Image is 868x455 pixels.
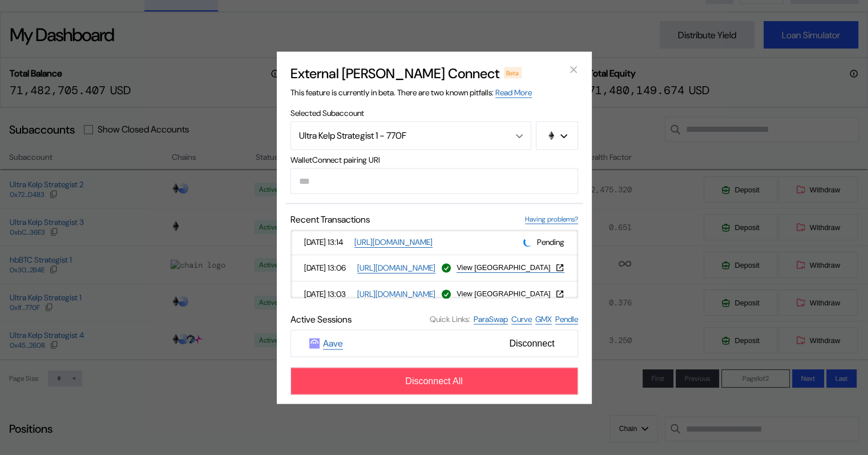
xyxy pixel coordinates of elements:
[523,236,564,247] div: Pending
[309,338,320,348] img: Aave
[290,329,578,357] button: AaveAaveDisconnect
[504,67,522,78] div: Beta
[304,289,353,299] span: [DATE] 13:03
[290,313,352,325] span: Active Sessions
[357,288,435,299] a: [URL][DOMAIN_NAME]
[290,121,531,150] button: Open menu
[405,376,463,386] span: Disconnect All
[290,64,499,82] h2: External [PERSON_NAME] Connect
[357,262,435,273] a: [URL][DOMAIN_NAME]
[547,131,556,140] img: chain logo
[304,237,350,247] span: [DATE] 13:14
[290,87,532,98] span: This feature is currently in beta. There are two known pitfalls:
[290,154,578,164] span: WalletConnect pairing URI
[555,313,578,324] a: Pendle
[536,121,578,150] button: chain logo
[354,236,433,247] a: [URL][DOMAIN_NAME]
[430,314,470,324] span: Quick Links:
[304,263,353,273] span: [DATE] 13:06
[521,235,534,248] img: pending
[290,367,578,394] button: Disconnect All
[290,107,578,118] span: Selected Subaccount
[299,130,498,142] div: Ultra Kelp Strategist 1 - 770F
[457,263,564,272] button: View [GEOGRAPHIC_DATA]
[290,213,370,225] span: Recent Transactions
[525,214,578,224] a: Having problems?
[535,313,552,324] a: GMX
[457,263,564,272] a: View [GEOGRAPHIC_DATA]
[564,61,583,79] button: close modal
[504,333,559,353] span: Disconnect
[495,87,532,98] a: Read More
[511,313,532,324] a: Curve
[474,313,508,324] a: ParaSwap
[323,337,343,349] a: Aave
[457,289,564,298] button: View [GEOGRAPHIC_DATA]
